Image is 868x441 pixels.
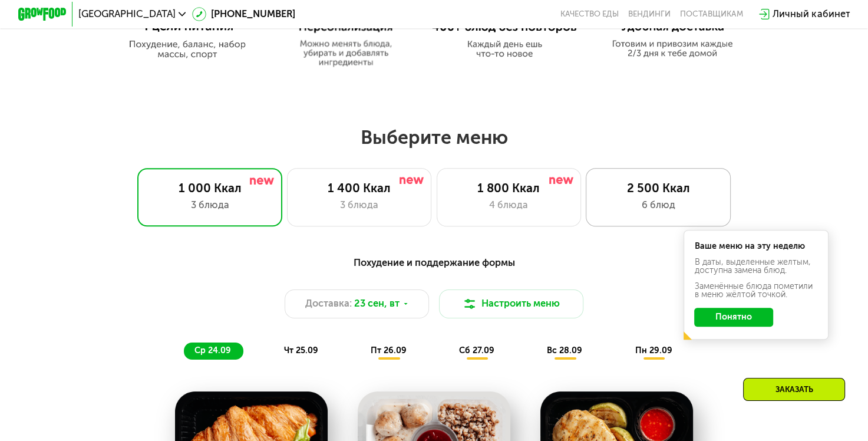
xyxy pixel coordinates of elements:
div: 3 блюда [299,198,419,213]
span: вс 28.09 [547,345,582,356]
div: 1 000 Ккал [150,181,270,196]
span: [GEOGRAPHIC_DATA] [78,9,176,19]
div: 6 блюд [599,198,718,213]
div: Похудение и поддержание формы [77,255,791,271]
a: Вендинги [628,9,671,19]
div: 1 800 Ккал [449,181,569,196]
button: Понятно [694,308,773,327]
div: 1 400 Ккал [299,181,419,196]
span: пн 29.09 [635,345,672,356]
button: Настроить меню [439,289,584,318]
div: Заменённые блюда пометили в меню жёлтой точкой. [694,282,817,300]
div: 2 500 Ккал [599,181,718,196]
span: Доставка: [305,297,352,311]
span: сб 27.09 [459,345,494,356]
div: Ваше меню на эту неделю [694,242,817,251]
div: В даты, выделенные желтым, доступна замена блюд. [694,258,817,275]
h2: Выберите меню [38,126,829,149]
div: поставщикам [680,9,743,19]
a: [PHONE_NUMBER] [192,7,296,22]
div: 3 блюда [150,198,270,213]
div: Заказать [743,378,845,401]
div: Личный кабинет [773,7,850,22]
span: ср 24.09 [194,345,231,356]
span: чт 25.09 [284,345,318,356]
span: пт 26.09 [371,345,407,356]
a: Качество еды [560,9,619,19]
span: 23 сен, вт [354,297,400,311]
div: 4 блюда [449,198,569,213]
